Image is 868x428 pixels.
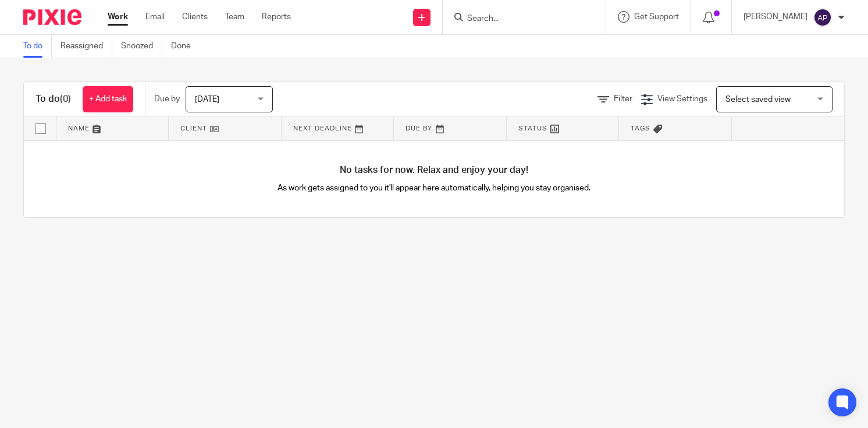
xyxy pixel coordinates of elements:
[744,11,807,23] p: [PERSON_NAME]
[83,86,133,112] a: + Add task
[631,125,650,132] span: Tags
[466,14,571,24] input: Search
[61,35,112,58] a: Reassigned
[262,11,291,23] a: Reports
[725,95,791,104] span: Select saved view
[813,8,832,27] img: svg%3E
[634,13,679,21] span: Get Support
[154,93,180,105] p: Due by
[24,164,844,176] h4: No tasks for now. Relax and enjoy your day!
[23,9,81,25] img: Pixie
[108,11,128,23] a: Work
[657,95,707,103] span: View Settings
[225,11,244,23] a: Team
[60,94,71,104] span: (0)
[145,11,165,23] a: Email
[182,11,208,23] a: Clients
[614,95,632,103] span: Filter
[121,35,162,58] a: Snoozed
[195,95,219,104] span: [DATE]
[171,35,200,58] a: Done
[35,93,71,105] h1: To do
[229,182,639,194] p: As work gets assigned to you it'll appear here automatically, helping you stay organised.
[23,35,52,58] a: To do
